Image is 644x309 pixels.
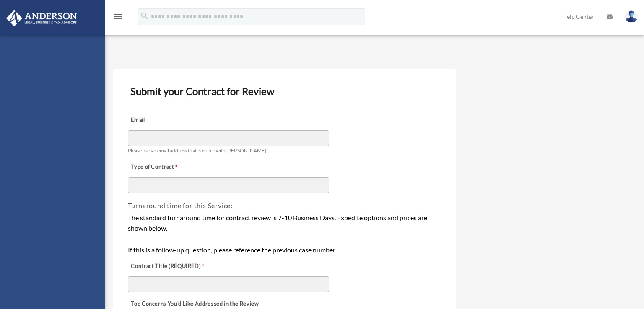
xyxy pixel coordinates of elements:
[128,201,233,209] span: Turnaround time for this Service:
[127,82,442,100] h3: Submit your Contract for Review
[113,15,123,22] a: menu
[128,162,212,173] label: Type of Contract
[4,10,80,26] img: Anderson Advisors Platinum Portal
[113,12,123,22] i: menu
[128,212,441,255] div: The standard turnaround time for contract review is 7-10 Business Days. Expedite options and pric...
[128,115,212,126] label: Email
[128,261,212,273] label: Contract Title (REQUIRED)
[128,147,266,154] span: Please use an email address that is on file with [PERSON_NAME]
[140,11,149,21] i: search
[625,10,638,23] img: User Pic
